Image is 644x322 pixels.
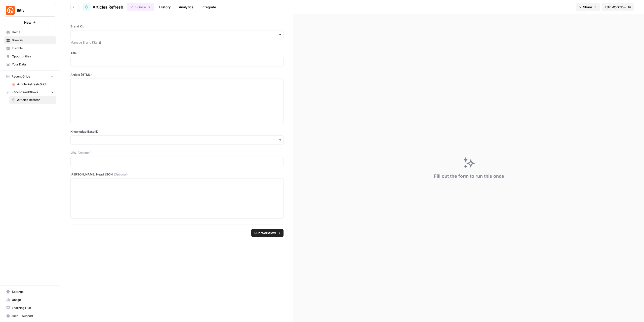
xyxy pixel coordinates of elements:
button: Share [576,3,600,11]
span: Recent Workflows [12,90,38,94]
span: Articles Refresh [17,98,54,102]
button: Recent Workflows [4,88,56,96]
span: Home [12,30,54,34]
span: (Optional) [114,172,128,177]
button: Workspace: Bitly [4,4,56,17]
span: Recent Grids [12,74,30,79]
span: Usage [12,298,54,302]
label: URL [70,151,284,155]
a: Browse [4,36,56,44]
span: Edit Workflow [605,5,626,10]
span: Help + Support [12,314,54,318]
label: Title [70,51,284,55]
a: Insights [4,44,56,52]
label: [PERSON_NAME] Head JSON [70,172,284,177]
button: New [4,19,56,26]
span: Share [583,5,592,10]
span: Learning Hub [12,306,54,310]
a: Articles Refresh [9,96,56,104]
a: Opportunities [4,52,56,60]
span: Run Workflow [254,230,276,235]
label: Article (HTML) [70,73,284,77]
span: Bitly [17,8,47,13]
button: Run Workflow [251,229,284,237]
label: Knowledge Base ID [70,129,284,134]
span: Your Data [12,62,54,67]
span: (Optional) [77,151,91,155]
label: Brand Kit [70,24,284,29]
a: Your Data [4,60,56,68]
span: Insights [12,46,54,51]
button: Help + Support [4,312,56,320]
div: Fill out the form to run this once [434,173,504,180]
a: Learning Hub [4,304,56,312]
a: Integrate [198,3,219,11]
a: Home [4,28,56,36]
span: New [24,20,31,25]
span: Browse [12,38,54,43]
a: Article Refresh Grid [9,80,56,88]
a: Edit Workflow [602,3,634,11]
a: Settings [4,288,56,296]
span: Article Refresh Grid [17,82,54,87]
button: Run Once [127,3,154,11]
span: Articles Refresh [93,4,123,10]
img: Bitly Logo [6,6,15,15]
button: Recent Grids [4,73,56,80]
a: History [156,3,174,11]
span: Opportunities [12,54,54,59]
span: Settings [12,290,54,294]
a: Usage [4,296,56,304]
a: Articles Refresh [83,3,123,11]
a: Manage Brand Kits [70,40,284,45]
a: Analytics [176,3,196,11]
